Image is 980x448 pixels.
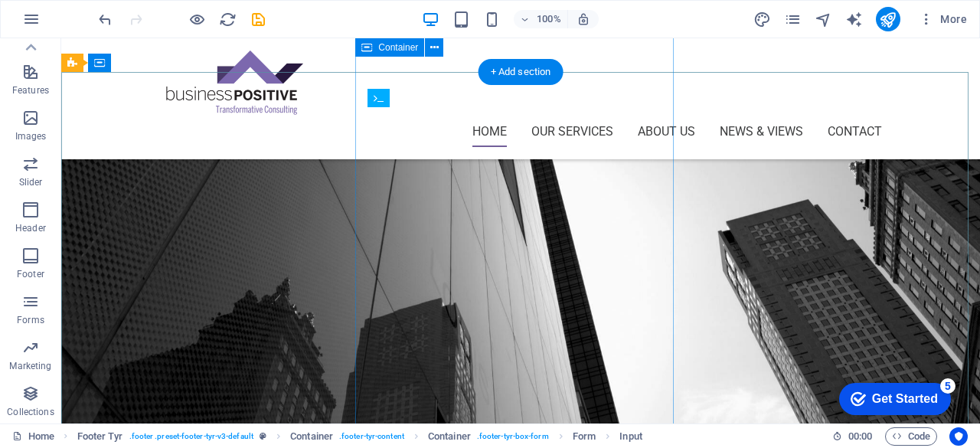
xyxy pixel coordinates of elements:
button: Code [885,427,937,446]
span: Click to select. Double-click to edit [573,427,596,446]
button: design [753,10,772,28]
p: Features [12,84,49,96]
button: 100% [514,10,568,28]
i: Undo: Change height (Ctrl+Z) [96,11,114,28]
span: Click to select. Double-click to edit [619,427,642,446]
button: save [249,10,267,28]
i: On resize automatically adjust zoom level to fit chosen device. [577,12,590,26]
span: 00 00 [848,427,872,446]
span: . footer-tyr-box-form [477,427,549,446]
span: Container [378,43,418,52]
i: Design (Ctrl+Alt+Y) [753,11,771,28]
button: pages [784,10,802,28]
p: Footer [17,268,44,280]
nav: breadcrumb [77,427,642,446]
span: More [919,11,967,27]
i: Publish [879,11,897,28]
button: publish [876,7,900,31]
div: Get Started [45,17,111,31]
h6: 100% [537,10,561,28]
button: reload [218,10,237,28]
span: : [859,430,861,442]
span: Click to select. Double-click to edit [428,427,471,446]
p: Header [15,222,46,234]
div: 5 [113,3,129,18]
button: Usercentrics [949,427,968,446]
a: Click to cancel selection. Double-click to open Pages [12,427,54,446]
span: Click to select. Double-click to edit [290,427,333,446]
button: More [913,7,973,31]
span: Click to select. Double-click to edit [77,427,123,446]
span: . footer-tyr-content [339,427,404,446]
button: undo [96,10,114,28]
p: Collections [7,406,54,418]
i: AI Writer [845,11,863,28]
button: text_generator [845,10,864,28]
h6: Session time [832,427,873,446]
i: Navigator [815,11,832,28]
span: . footer .preset-footer-tyr-v3-default [129,427,253,446]
i: Pages (Ctrl+Alt+S) [784,11,802,28]
div: + Add section [479,59,563,85]
p: Slider [19,176,43,188]
p: Images [15,130,47,142]
button: navigator [815,10,833,28]
span: Code [892,427,930,446]
div: Get Started 5 items remaining, 0% complete [12,8,124,40]
p: Forms [17,314,44,326]
p: Marketing [9,360,51,372]
i: This element is a customizable preset [260,432,266,440]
